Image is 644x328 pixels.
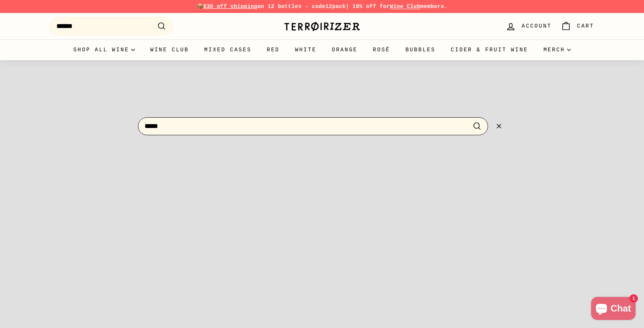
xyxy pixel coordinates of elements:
a: Cart [556,15,599,38]
a: Rosé [365,39,398,60]
a: Mixed Cases [197,39,259,60]
a: Cider & Fruit Wine [443,39,536,60]
a: Orange [324,39,365,60]
span: Cart [577,22,594,30]
summary: Shop all wine [66,39,143,60]
p: 📦 on 12 bottles - code | 10% off for members. [50,2,594,11]
a: Red [259,39,287,60]
div: Primary [34,39,609,60]
a: Bubbles [398,39,443,60]
inbox-online-store-chat: Shopify online store chat [589,297,638,322]
summary: Merch [536,39,578,60]
a: Wine Club [390,3,421,10]
span: $30 off shipping [203,3,258,10]
a: Account [501,15,556,38]
a: White [287,39,324,60]
strong: 12pack [325,3,346,10]
span: Account [522,22,552,30]
a: Wine Club [143,39,197,60]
